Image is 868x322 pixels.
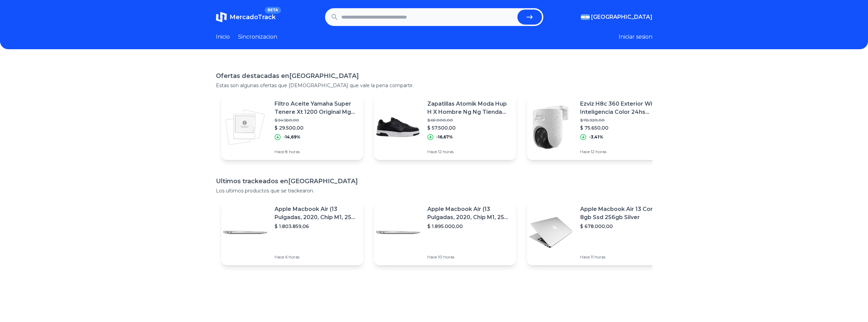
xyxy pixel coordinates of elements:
[427,149,511,155] p: Hace 12 horas
[221,103,269,151] img: Featured image
[283,134,300,140] p: -14,69%
[527,94,669,160] a: Featured imageEzviz H8c 360 Exterior Wifi Inteligencia Color 24hs Sirena$ 78.320,00$ 75.650,00-3,...
[436,134,453,140] p: -16,67%
[580,223,663,230] p: $ 678.000,00
[374,94,516,160] a: Featured imageZapatillas Atomik Moda Hup H X Hombre Ng Ng Tienda Oficial$ 69.000,00$ 57.500,00-16...
[427,100,511,116] p: Zapatillas Atomik Moda Hup H X Hombre Ng Ng Tienda Oficial
[216,12,276,23] a: MercadoTrackBETA
[591,13,652,21] span: [GEOGRAPHIC_DATA]
[275,124,358,131] p: $ 29.500,00
[216,187,652,194] p: Los ultimos productos que se trackearon.
[580,118,663,123] p: $ 78.320,00
[216,176,652,186] h1: Ultimos trackeados en [GEOGRAPHIC_DATA]
[527,209,575,256] img: Featured image
[427,254,511,260] p: Hace 10 horas
[427,118,511,123] p: $ 69.000,00
[216,71,652,81] h1: Ofertas destacadas en [GEOGRAPHIC_DATA]
[275,100,358,116] p: Filtro Aceite Yamaha Super Tenere Xt 1200 Original Mg Bikes
[221,209,269,256] img: Featured image
[374,209,422,256] img: Featured image
[527,103,575,151] img: Featured image
[216,12,227,23] img: MercadoTrack
[265,7,281,14] span: BETA
[374,200,516,265] a: Featured imageApple Macbook Air (13 Pulgadas, 2020, Chip M1, 256 Gb De Ssd, 8 Gb De Ram) - Plata$...
[216,82,652,89] p: Estas son algunas ofertas que [DEMOGRAPHIC_DATA] que vale la pena compartir.
[580,100,663,116] p: Ezviz H8c 360 Exterior Wifi Inteligencia Color 24hs Sirena
[216,33,230,41] a: Inicio
[581,13,652,21] button: [GEOGRAPHIC_DATA]
[619,33,652,41] button: Iniciar sesion
[230,13,276,21] span: MercadoTrack
[580,124,663,131] p: $ 75.650,00
[580,254,663,260] p: Hace 11 horas
[580,205,663,222] p: Apple Macbook Air 13 Core I5 8gb Ssd 256gb Silver
[275,205,358,222] p: Apple Macbook Air (13 Pulgadas, 2020, Chip M1, 256 Gb De Ssd, 8 Gb De Ram) - Plata
[275,149,358,155] p: Hace 8 horas
[527,200,669,265] a: Featured imageApple Macbook Air 13 Core I5 8gb Ssd 256gb Silver$ 678.000,00Hace 11 horas
[275,118,358,123] p: $ 34.580,00
[221,200,363,265] a: Featured imageApple Macbook Air (13 Pulgadas, 2020, Chip M1, 256 Gb De Ssd, 8 Gb De Ram) - Plata$...
[427,205,511,222] p: Apple Macbook Air (13 Pulgadas, 2020, Chip M1, 256 Gb De Ssd, 8 Gb De Ram) - Plata
[374,103,422,151] img: Featured image
[580,149,663,155] p: Hace 12 horas
[221,94,363,160] a: Featured imageFiltro Aceite Yamaha Super Tenere Xt 1200 Original Mg Bikes$ 34.580,00$ 29.500,00-1...
[427,124,511,131] p: $ 57.500,00
[238,33,277,41] a: Sincronizacion
[581,14,590,20] img: Argentina
[589,134,603,140] p: -3,41%
[427,223,511,230] p: $ 1.895.000,00
[275,223,358,230] p: $ 1.803.859,06
[275,254,358,260] p: Hace 6 horas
